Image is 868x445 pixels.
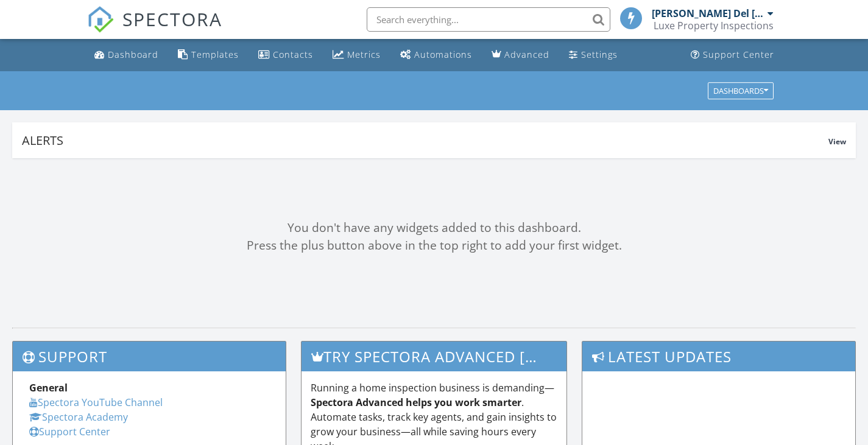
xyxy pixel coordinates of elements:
a: Contacts [253,44,318,66]
div: Dashboards [713,86,768,95]
button: Dashboards [708,82,774,99]
div: Metrics [347,49,381,60]
strong: General [29,381,68,394]
div: You don't have any widgets added to this dashboard. [12,219,856,237]
div: Press the plus button above in the top right to add your first widget. [12,237,856,254]
div: Automations [414,49,472,60]
div: [PERSON_NAME] Del [PERSON_NAME] [652,7,764,19]
a: Dashboard [90,44,163,66]
div: Alerts [22,132,828,149]
span: SPECTORA [122,6,222,32]
a: Settings [564,44,623,66]
div: Settings [581,49,618,60]
a: Templates [173,44,244,66]
div: Dashboard [108,49,158,60]
strong: Spectora Advanced helps you work smarter [311,396,521,409]
div: Contacts [273,49,313,60]
h3: Latest Updates [582,342,855,371]
div: Support Center [703,49,774,60]
a: Automations (Basic) [395,44,477,66]
a: Support Center [29,425,110,438]
div: Advanced [504,49,549,60]
h3: Support [13,342,286,371]
input: Search everything... [367,7,610,32]
div: Templates [191,49,239,60]
a: Support Center [686,44,779,66]
img: The Best Home Inspection Software - Spectora [87,6,114,33]
div: Luxe Property Inspections [654,19,774,32]
h3: Try spectora advanced [DATE] [302,342,567,371]
a: Advanced [487,44,554,66]
a: Spectora Academy [29,410,128,424]
span: View [828,136,846,147]
a: Metrics [328,44,386,66]
a: SPECTORA [87,16,222,42]
a: Spectora YouTube Channel [29,396,163,409]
